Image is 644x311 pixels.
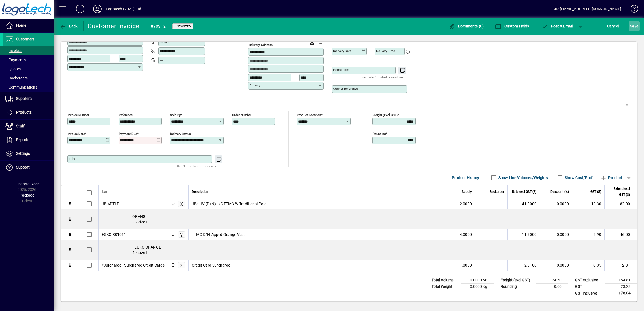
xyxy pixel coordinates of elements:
span: 2.0000 [460,201,472,207]
span: Communications [5,85,37,89]
span: P [551,24,553,28]
span: Credit Card Surcharge [192,263,230,268]
mat-label: Invoice date [68,132,85,136]
td: GST inclusive [572,290,605,297]
a: View on map [308,39,316,47]
mat-label: Reference [119,113,133,117]
div: FLURO ORANGE 4 x size L [99,240,637,260]
td: 178.04 [605,290,637,297]
td: 0.0000 [540,229,572,240]
div: Customer Invoice [88,22,140,30]
td: 0.35 [572,260,604,271]
span: Product History [452,173,479,182]
button: Cancel [606,21,620,31]
button: Back [58,21,79,31]
button: Add [71,4,89,14]
mat-label: Delivery date [333,49,351,53]
span: Payments [5,58,26,62]
a: Invoices [3,46,54,55]
div: ORANGE 2 x size L [99,209,637,229]
span: TTMC D/N Zipped Orange Vest [192,232,245,237]
a: Staff [3,120,54,133]
td: 0.0000 [540,260,572,271]
a: Products [3,106,54,119]
span: ave [630,22,638,30]
td: 0.0000 M³ [461,277,494,284]
span: Home [16,23,26,27]
span: JBs HV (D+N) L/S TTMC-W Traditional Polo [192,201,266,207]
button: Save [629,21,640,31]
span: Support [16,165,30,169]
div: \Surcharge - Surcharge Credit Cards [102,263,165,268]
mat-hint: Use 'Enter' to start a new line [177,163,219,169]
label: Show Cost/Profit [564,175,595,180]
button: Custom Fields [494,21,530,31]
a: Quotes [3,64,54,74]
label: Show Line Volumes/Weights [497,175,548,180]
span: Extend excl GST ($) [608,186,630,198]
span: Quotes [5,67,21,71]
span: GST ($) [590,189,601,195]
mat-label: Delivery status [170,132,191,136]
td: Freight (excl GST) [498,277,536,284]
td: 6.90 [572,229,604,240]
td: 12.30 [572,198,604,209]
span: Backorder [490,189,504,195]
td: Total Weight [429,284,461,290]
span: 1.0000 [460,263,472,268]
mat-label: Title [69,157,75,160]
td: 154.81 [605,277,637,284]
app-page-header-button: Back [54,21,84,31]
span: Supply [462,189,472,195]
a: Settings [3,147,54,160]
span: Product [600,173,622,182]
a: Home [3,19,54,32]
td: 23.23 [605,284,637,290]
button: Post & Email [539,21,576,31]
div: ESKO-801011 [102,232,126,237]
td: 24.50 [536,277,568,284]
div: JB-6DTLP [102,201,119,207]
span: Customers [16,37,34,41]
span: Financial Year [15,182,39,186]
span: Central [169,201,176,207]
mat-label: Payment due [119,132,137,136]
div: 11.5000 [511,232,536,237]
a: Communications [3,83,54,92]
a: Reports [3,133,54,147]
div: Sue [EMAIL_ADDRESS][DOMAIN_NAME] [553,5,621,13]
mat-label: Country [250,83,260,87]
button: Choose address [316,39,325,48]
span: Rate excl GST ($) [512,189,536,195]
td: 0.0000 Kg [461,284,494,290]
span: Products [16,110,32,114]
span: Back [60,24,78,28]
td: GST exclusive [572,277,605,284]
a: Payments [3,55,54,64]
span: Central [169,262,176,268]
span: Backorders [5,76,28,80]
span: Documents (0) [449,24,484,28]
div: Logotech (2021) Ltd [106,5,141,13]
span: 4.0000 [460,232,472,237]
mat-label: Sold by [170,113,181,117]
mat-label: Instructions [333,68,349,72]
span: Unposted [175,25,191,28]
td: 0.00 [536,284,568,290]
span: S [630,24,632,28]
mat-label: Courier Reference [333,87,358,90]
button: Documents (0) [448,21,485,31]
span: Description [192,189,208,195]
mat-hint: Use 'Enter' to start a new line [361,74,403,80]
div: #90312 [151,22,166,31]
td: 2.31 [604,260,637,271]
a: Backorders [3,74,54,83]
td: 82.00 [604,198,637,209]
td: 46.00 [604,229,637,240]
span: Discount (%) [550,189,569,195]
span: ost & Email [542,24,573,28]
span: Item [102,189,108,195]
span: Package [20,193,34,197]
td: GST [572,284,605,290]
div: 41.0000 [511,201,536,207]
